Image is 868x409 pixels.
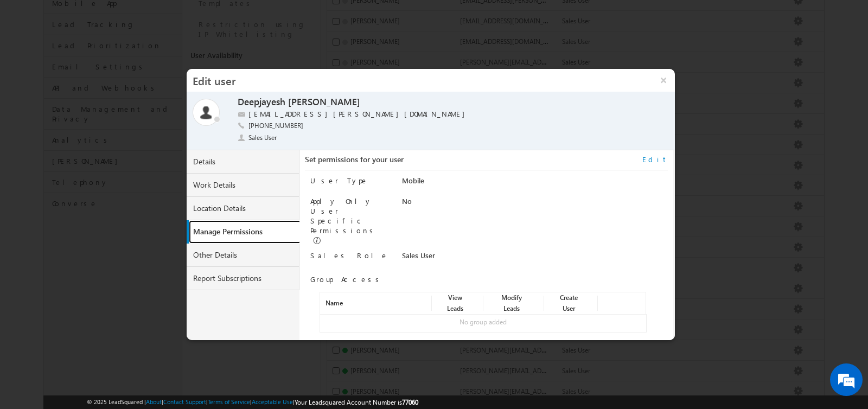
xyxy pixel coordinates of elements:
a: Acceptable Use [252,398,293,405]
span: Your Leadsquared Account Number is [295,398,418,406]
label: User Type [310,176,368,185]
textarea: Type your message and hit 'Enter' [14,100,198,325]
img: d_60004797649_company_0_60004797649 [18,57,46,71]
div: Group Access [310,271,393,286]
span: 77060 [402,398,418,406]
a: Work Details [187,174,299,197]
h3: Edit user [187,69,652,92]
div: Modify Leads [483,292,535,314]
div: Create User [544,292,589,314]
a: Details [187,150,299,174]
div: View Leads [431,292,475,314]
div: No group added [320,317,646,327]
div: Set permissions for your user [305,155,668,170]
label: Sales Role [310,251,388,260]
span: © 2025 LeadSquared | | | | | [87,397,418,407]
div: Chat with us now [56,57,182,71]
span: Sales User [248,133,278,143]
label: [EMAIL_ADDRESS][PERSON_NAME][DOMAIN_NAME] [248,109,470,119]
em: Start Chat [148,334,197,349]
label: Apply Only User Specific Permissions [310,196,377,235]
a: Contact Support [163,398,206,405]
a: Other Details [187,244,299,267]
a: Location Details [187,197,299,220]
button: × [652,69,675,92]
a: About [146,398,162,405]
label: [PERSON_NAME] [288,96,360,108]
span: [PHONE_NUMBER] [248,121,303,132]
a: Edit [642,155,668,164]
div: Minimize live chat window [178,5,204,31]
label: Deepjayesh [238,96,285,108]
div: Name [320,292,423,311]
div: No [402,196,668,212]
div: Sales User [402,251,668,266]
a: Manage Permissions [189,220,302,244]
a: Report Subscriptions [187,267,299,290]
a: Terms of Service [208,398,250,405]
div: Mobile [402,176,668,191]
